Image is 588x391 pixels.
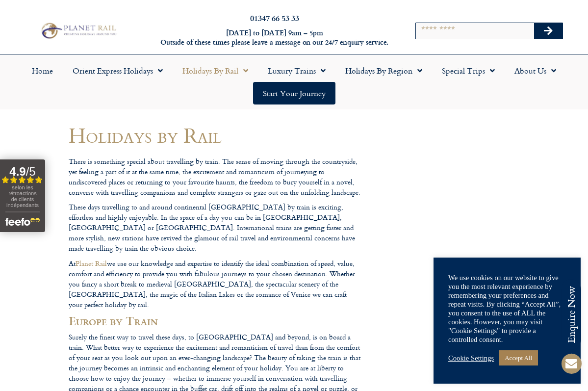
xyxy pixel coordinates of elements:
a: 01347 66 53 33 [250,12,299,24]
div: We use cookies on our website to give you the most relevant experience by remembering your prefer... [448,273,566,344]
p: These days travelling to and around continental [GEOGRAPHIC_DATA] by train is exciting, effortles... [69,202,363,253]
a: Holidays by Rail [173,59,258,82]
p: At we use our knowledge and expertise to identify the ideal combination of speed, value, comfort ... [69,258,363,310]
h2: Europe by Train [69,314,363,327]
a: Special Trips [432,59,505,82]
a: About Us [505,59,566,82]
a: Home [22,59,63,82]
nav: Menu [5,59,583,104]
a: Holidays by Region [335,59,432,82]
button: Search [534,23,562,39]
h6: [DATE] to [DATE] 9am – 5pm Outside of these times please leave a message on our 24/7 enquiry serv... [159,28,390,47]
h1: Holidays by Rail [69,124,363,147]
a: Luxury Trains [258,59,335,82]
a: Planet Rail [76,258,107,268]
p: There is something special about travelling by train. The sense of moving through the countryside... [69,156,363,197]
a: Orient Express Holidays [63,59,173,82]
a: Cookie Settings [448,354,494,363]
a: Accept All [499,350,538,365]
img: Planet Rail Train Holidays Logo [38,21,118,41]
a: Start your Journey [253,82,335,104]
